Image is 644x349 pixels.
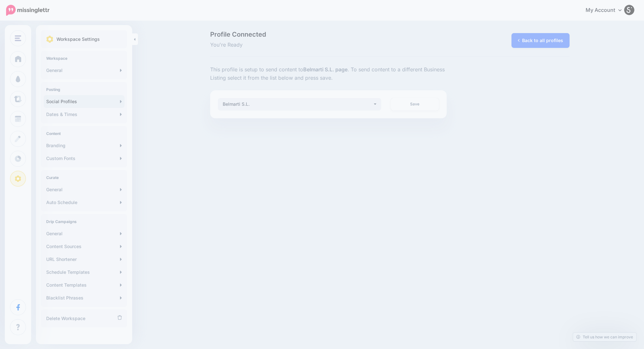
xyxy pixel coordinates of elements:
[56,35,100,43] p: Workspace Settings
[579,3,634,18] a: My Account
[391,98,439,111] a: Save
[44,196,125,209] a: Auto Schedule
[44,253,125,266] a: URL Shortener
[210,41,447,49] span: You're Ready
[303,66,348,73] b: Belmarti S.L. page
[44,240,125,253] a: Content Sources
[44,64,125,77] a: General
[44,266,125,279] a: Schedule Templates
[218,98,381,111] button: Belmarti S.L.
[46,131,122,136] h4: Content
[44,291,125,304] a: Blacklist Phrases
[573,333,636,341] a: Tell us how we can improve
[44,227,125,240] a: General
[44,279,125,291] a: Content Templates
[15,35,21,41] img: menu.png
[46,56,122,61] h4: Workspace
[46,219,122,224] h4: Drip Campaigns
[46,175,122,180] h4: Curate
[44,139,125,152] a: Branding
[46,36,53,43] img: settings.png
[44,95,125,108] a: Social Profiles
[44,152,125,165] a: Custom Fonts
[44,108,125,121] a: Dates & Times
[44,312,125,325] a: Delete Workspace
[511,33,570,48] a: Back to all profiles
[6,5,49,16] img: Missinglettr
[46,87,122,92] h4: Posting
[223,100,373,108] div: Belmarti S.L.
[44,183,125,196] a: General
[210,66,447,82] p: This profile is setup to send content to . To send content to a different Business Listing select...
[210,31,447,38] span: Profile Connected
